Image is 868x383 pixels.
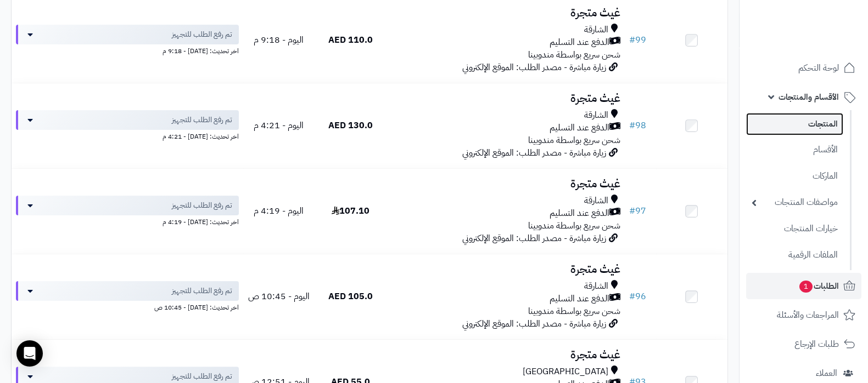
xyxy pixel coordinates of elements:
a: الماركات [746,164,843,188]
span: اليوم - 4:21 م [254,119,304,132]
span: تم رفع الطلب للتجهيز [172,371,232,382]
h3: غيث متجرة [390,92,620,105]
span: الشارقة [584,280,608,293]
a: المنتجات [746,113,843,135]
a: #99 [629,33,646,47]
span: تم رفع الطلب للتجهيز [172,285,232,296]
div: اخر تحديث: [DATE] - 10:45 ص [16,301,239,312]
h3: غيث متجرة [390,348,620,361]
span: زيارة مباشرة - مصدر الطلب: الموقع الإلكتروني [462,61,606,74]
a: الطلبات1 [746,273,861,299]
a: لوحة التحكم [746,55,861,81]
a: #98 [629,119,646,132]
a: #97 [629,204,646,218]
div: Open Intercom Messenger [16,340,43,367]
span: 130.0 AED [328,119,373,132]
span: [GEOGRAPHIC_DATA] [523,365,608,378]
span: طلبات الإرجاع [794,336,839,352]
h3: غيث متجرة [390,7,620,19]
span: الأقسام والمنتجات [779,89,839,105]
span: اليوم - 4:19 م [254,204,304,218]
a: المراجعات والأسئلة [746,302,861,328]
a: #96 [629,290,646,303]
span: زيارة مباشرة - مصدر الطلب: الموقع الإلكتروني [462,317,606,330]
span: الشارقة [584,109,608,122]
span: زيارة مباشرة - مصدر الطلب: الموقع الإلكتروني [462,146,606,159]
span: # [629,119,635,132]
h3: غيث متجرة [390,263,620,276]
span: تم رفع الطلب للتجهيز [172,29,232,40]
span: شحن سريع بواسطة مندوبينا [528,305,620,318]
span: الدفع عند التسليم [550,207,609,220]
span: زيارة مباشرة - مصدر الطلب: الموقع الإلكتروني [462,232,606,245]
span: # [629,204,635,218]
span: شحن سريع بواسطة مندوبينا [528,48,620,61]
span: 1 [799,280,813,293]
a: مواصفات المنتجات [746,191,843,214]
a: الأقسام [746,138,843,162]
div: اخر تحديث: [DATE] - 4:21 م [16,130,239,141]
div: اخر تحديث: [DATE] - 9:18 م [16,44,239,56]
span: تم رفع الطلب للتجهيز [172,115,232,125]
span: المراجعات والأسئلة [777,307,839,323]
span: 110.0 AED [328,33,373,47]
span: اليوم - 9:18 م [254,33,304,47]
span: الشارقة [584,195,608,207]
span: # [629,33,635,47]
div: اخر تحديث: [DATE] - 4:19 م [16,215,239,227]
span: الدفع عند التسليم [550,36,609,49]
span: الشارقة [584,24,608,36]
span: 105.0 AED [328,290,373,303]
a: طلبات الإرجاع [746,331,861,357]
span: تم رفع الطلب للتجهيز [172,200,232,211]
a: خيارات المنتجات [746,217,843,241]
span: العملاء [816,365,837,381]
span: شحن سريع بواسطة مندوبينا [528,219,620,232]
span: # [629,290,635,303]
span: اليوم - 10:45 ص [248,290,310,303]
h3: غيث متجرة [390,178,620,190]
span: الدفع عند التسليم [550,293,609,305]
img: logo-2.png [793,9,858,32]
span: لوحة التحكم [798,60,839,76]
a: الملفات الرقمية [746,243,843,267]
span: الدفع عند التسليم [550,122,609,134]
span: 107.10 [332,204,369,218]
span: شحن سريع بواسطة مندوبينا [528,134,620,147]
span: الطلبات [798,278,839,294]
